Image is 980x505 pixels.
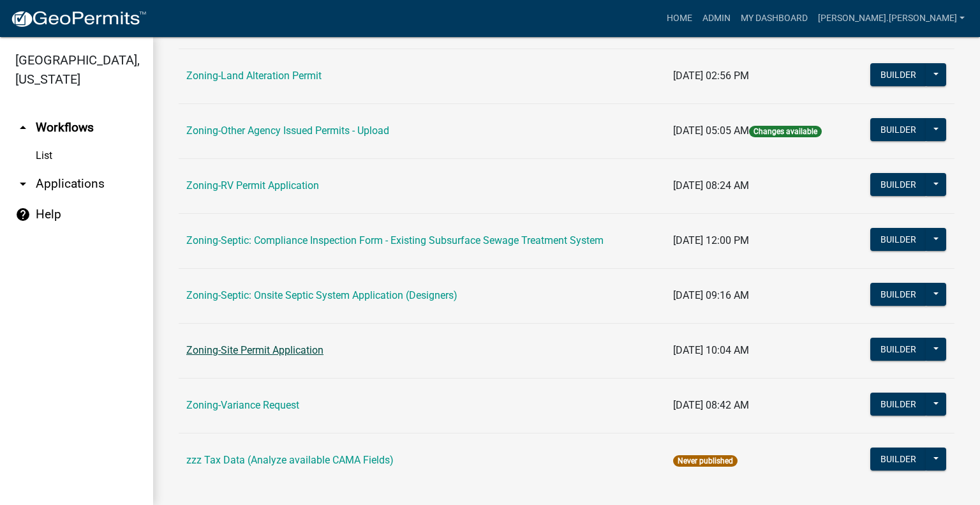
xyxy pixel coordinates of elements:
span: [DATE] 05:05 AM [673,124,749,137]
span: [DATE] 12:00 PM [673,234,749,246]
button: Builder [870,173,926,196]
button: Builder [870,63,926,86]
a: Zoning-Septic: Onsite Septic System Application (Designers) [186,289,457,301]
a: Zoning-Septic: Compliance Inspection Form - Existing Subsurface Sewage Treatment System [186,234,604,246]
a: Zoning-RV Permit Application [186,179,319,192]
a: Zoning-Variance Request [186,399,299,411]
button: Builder [870,393,926,416]
span: [DATE] 10:04 AM [673,344,749,356]
span: Never published [673,455,738,467]
button: Builder [870,283,926,306]
span: Changes available [749,126,822,137]
a: [PERSON_NAME].[PERSON_NAME] [813,6,970,31]
span: [DATE] 09:16 AM [673,289,749,301]
span: [DATE] 08:42 AM [673,399,749,411]
i: arrow_drop_up [15,120,31,135]
a: Admin [697,6,736,31]
span: [DATE] 08:24 AM [673,179,749,192]
a: My Dashboard [736,6,813,31]
a: Zoning-Other Agency Issued Permits - Upload [186,124,389,137]
button: Builder [870,228,926,251]
span: [DATE] 02:56 PM [673,70,749,82]
a: zzz Tax Data (Analyze available CAMA Fields) [186,454,394,466]
a: Zoning-Site Permit Application [186,344,323,356]
button: Builder [870,448,926,471]
button: Builder [870,118,926,141]
a: Zoning-Land Alteration Permit [186,70,322,82]
i: arrow_drop_down [15,176,31,192]
i: help [15,207,31,222]
a: Home [662,6,697,31]
button: Builder [870,338,926,361]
